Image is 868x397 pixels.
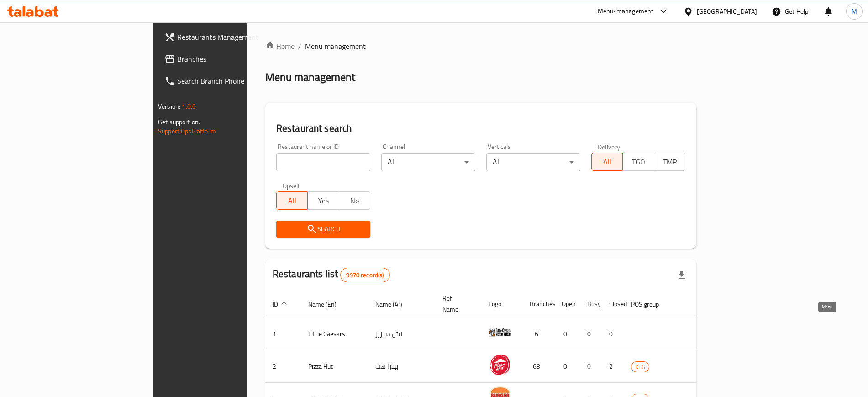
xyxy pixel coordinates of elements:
button: Search [276,221,370,238]
span: POS group [631,299,671,310]
span: Yes [311,194,335,207]
span: 9970 record(s) [341,271,389,280]
a: Support.OpsPlatform [158,125,216,137]
span: Branches [177,53,291,64]
th: Logo [481,290,522,318]
td: 6 [522,318,554,350]
div: Total records count [340,268,389,282]
span: Version: [158,101,180,112]
div: [GEOGRAPHIC_DATA] [697,6,757,16]
button: All [591,153,623,171]
input: Search for restaurant name or ID.. [276,153,370,171]
h2: Restaurant search [276,122,685,135]
span: Name (Ar) [375,299,414,310]
nav: breadcrumb [265,41,696,52]
span: Get support on: [158,116,200,128]
h2: Menu management [265,70,355,85]
li: / [298,41,301,52]
td: Little Caesars [301,318,368,350]
span: Search [284,223,363,235]
td: 0 [554,318,580,350]
span: All [280,194,304,207]
th: Open [554,290,580,318]
button: TGO [622,153,654,171]
button: No [339,191,370,210]
td: 68 [522,350,554,383]
span: M [852,6,857,16]
span: Restaurants Management [177,32,291,42]
td: 0 [580,350,602,383]
span: Ref. Name [442,293,470,315]
span: TGO [626,155,650,169]
td: Pizza Hut [301,350,368,383]
span: ID [273,299,290,310]
span: No [343,194,367,207]
span: Menu management [305,41,366,52]
div: All [486,153,580,171]
th: Branches [522,290,554,318]
td: ليتل سيزرز [368,318,435,350]
label: Delivery [598,143,621,150]
td: 0 [580,318,602,350]
span: TMP [658,155,682,169]
div: Menu-management [598,6,654,17]
span: All [595,155,619,169]
td: 0 [602,318,624,350]
img: Little Caesars [489,321,511,344]
td: 0 [554,350,580,383]
button: Yes [307,191,339,210]
a: Branches [157,48,298,70]
span: Search Branch Phone [177,75,291,86]
div: All [381,153,475,171]
th: Busy [580,290,602,318]
span: Name (En) [308,299,348,310]
button: TMP [654,153,685,171]
a: Search Branch Phone [157,70,298,92]
a: Restaurants Management [157,26,298,48]
td: 2 [602,350,624,383]
th: Closed [602,290,624,318]
label: Upsell [283,182,300,189]
span: 1.0.0 [182,101,196,112]
span: KFG [631,362,649,372]
button: All [276,191,308,210]
div: Export file [671,264,693,286]
img: Pizza Hut [489,353,511,376]
td: بيتزا هت [368,350,435,383]
h2: Restaurants list [273,267,390,282]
